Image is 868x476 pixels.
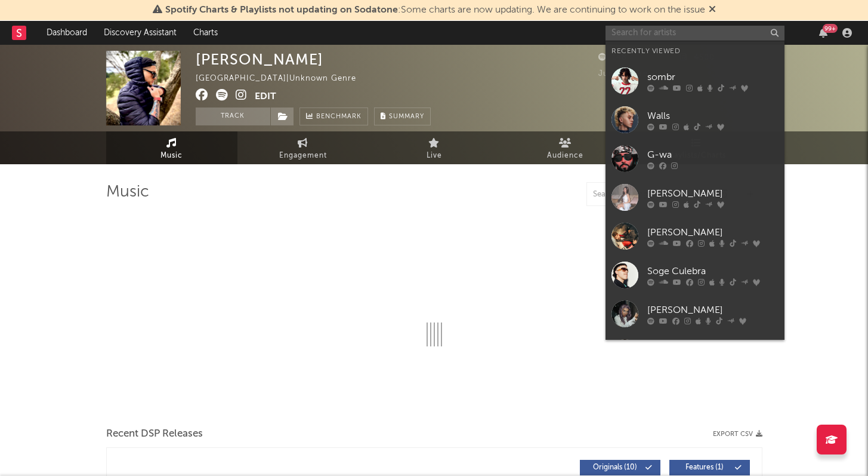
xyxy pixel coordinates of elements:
span: Spotify Charts & Playlists not updating on Sodatone [165,5,398,15]
input: Search for artists [606,26,784,41]
a: Live [369,131,500,164]
div: [PERSON_NAME] [647,186,779,201]
a: Charts [185,21,226,45]
span: Music [160,149,183,163]
input: Search by song name or URL [587,190,713,199]
a: Music [106,131,237,164]
a: Audience [500,131,631,164]
button: Features(1) [669,460,750,475]
button: 99+ [819,28,827,38]
span: Dismiss [709,5,716,15]
a: [PERSON_NAME] [606,294,784,333]
div: Soge Culebra [647,264,779,278]
a: Discovery Assistant [95,21,185,45]
span: 148 [598,54,627,62]
span: Recent DSP Releases [106,427,203,441]
div: [PERSON_NAME] [196,51,323,68]
span: Originals ( 10 ) [588,464,642,471]
a: [PERSON_NAME] [606,217,784,256]
span: Audience [547,149,583,163]
span: Engagement [279,149,327,163]
a: Beret [606,333,784,372]
button: Export CSV [713,431,762,438]
button: Edit [255,89,276,104]
span: Features ( 1 ) [677,464,732,471]
div: G-wa [647,148,779,162]
div: Walls [647,109,779,123]
button: Summary [374,108,431,125]
button: Track [196,108,270,125]
span: : Some charts are now updating. We are continuing to work on the issue [165,5,705,15]
span: Jump Score: 20.0 [598,70,669,78]
span: Live [427,149,442,163]
a: [PERSON_NAME] [606,178,784,217]
a: Benchmark [299,108,368,125]
a: sombr [606,62,784,100]
a: Soge Culebra [606,256,784,294]
a: Walls [606,100,784,139]
span: Summary [389,113,424,120]
a: Dashboard [38,21,95,45]
div: [GEOGRAPHIC_DATA] | Unknown Genre [196,72,370,86]
div: Recently Viewed [611,44,779,59]
div: [PERSON_NAME] [647,225,779,239]
a: Engagement [237,131,369,164]
a: G-wa [606,139,784,178]
button: Originals(10) [580,460,660,475]
div: sombr [647,70,779,84]
div: [PERSON_NAME] [647,303,779,317]
span: Benchmark [316,110,362,124]
div: 99 + [823,24,838,33]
